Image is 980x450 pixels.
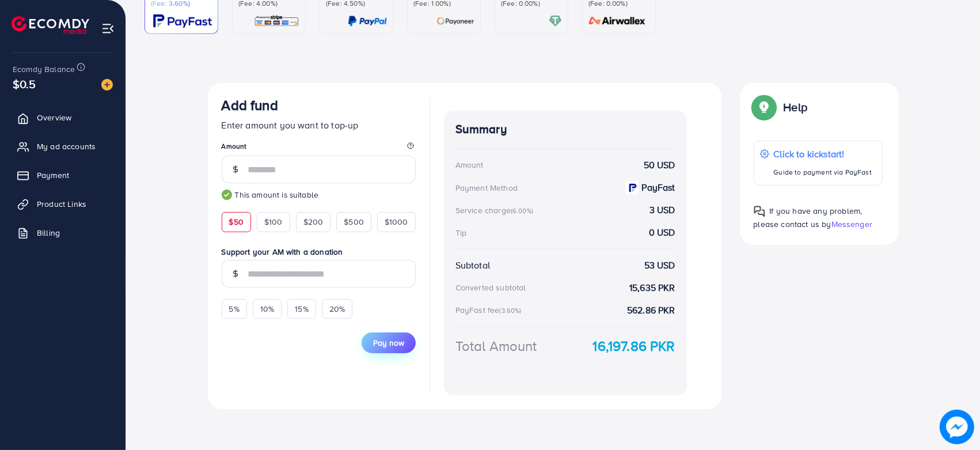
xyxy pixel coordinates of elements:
[229,216,244,228] span: $50
[831,218,872,230] span: Messenger
[101,79,113,90] img: image
[229,303,240,315] span: 5%
[12,16,89,34] img: logo
[593,336,675,356] strong: 16,197.86 PKR
[37,169,69,181] span: Payment
[9,135,117,158] a: My ad accounts
[9,106,117,129] a: Overview
[455,159,484,171] div: Amount
[627,304,675,317] strong: 562.86 PKR
[222,246,416,258] label: Support your AM with a donation
[644,158,675,172] strong: 50 USD
[373,337,404,349] span: Pay now
[101,22,115,35] img: menu
[455,259,490,272] div: Subtotal
[37,112,71,123] span: Overview
[626,181,639,194] img: payment
[455,122,675,137] h4: Summary
[455,282,526,293] div: Converted subtotal
[455,336,537,356] div: Total Amount
[222,190,232,200] img: guide
[37,227,60,239] span: Billing
[348,14,387,28] img: card
[153,14,212,28] img: card
[754,205,863,230] span: If you have any problem, please contact us by
[940,410,974,444] img: image
[37,141,96,152] span: My ad accounts
[9,192,117,215] a: Product Links
[629,281,675,294] strong: 15,635 PKR
[264,216,283,228] span: $100
[455,227,466,239] div: Tip
[649,203,675,217] strong: 3 USD
[455,182,518,194] div: Payment Method
[303,216,324,228] span: $200
[254,14,299,28] img: card
[37,198,86,210] span: Product Links
[455,304,525,316] div: PayFast fee
[222,97,278,114] h3: Add fund
[774,147,872,161] p: Click to kickstart!
[295,303,308,315] span: 15%
[649,226,675,239] strong: 0 USD
[222,189,416,201] small: This amount is suitable
[9,221,117,244] a: Billing
[455,205,537,216] div: Service charge
[644,259,675,272] strong: 53 USD
[222,118,416,132] p: Enter amount you want to top-up
[13,63,75,75] span: Ecomdy Balance
[499,306,521,315] small: (3.60%)
[549,14,562,28] img: card
[222,141,416,156] legend: Amount
[344,216,364,228] span: $500
[9,164,117,187] a: Payment
[362,332,416,353] button: Pay now
[754,97,774,118] img: Popup guide
[511,206,533,215] small: (6.00%)
[642,181,675,194] strong: PayFast
[774,165,872,179] p: Guide to payment via PayFast
[784,100,808,114] p: Help
[754,206,765,217] img: Popup guide
[385,216,408,228] span: $1000
[436,14,474,28] img: card
[329,303,345,315] span: 20%
[585,14,649,28] img: card
[13,75,36,92] span: $0.5
[260,303,274,315] span: 10%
